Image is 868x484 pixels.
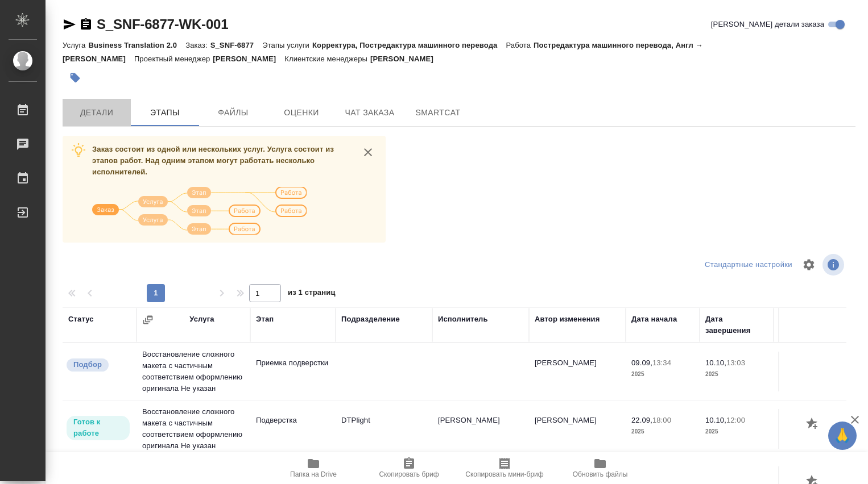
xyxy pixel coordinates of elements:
[631,314,677,325] div: Дата начала
[726,358,745,367] p: 13:03
[552,452,648,484] button: Обновить файлы
[97,16,228,32] a: S_SNF-6877-WK-001
[438,314,488,325] div: Исполнитель
[573,470,628,478] span: Обновить файлы
[652,416,671,424] p: 18:00
[210,41,263,49] p: S_SNF-6877
[69,106,124,120] span: Детали
[379,470,439,478] span: Скопировать бриф
[726,416,745,424] p: 12:00
[711,19,824,30] span: [PERSON_NAME] детали заказа
[631,416,652,424] p: 22.09,
[206,106,261,120] span: Файлы
[312,41,506,49] p: Корректура, Постредактура машинного перевода
[262,41,312,49] p: Этапы услуги
[63,18,76,31] button: Скопировать ссылку для ЯМессенджера
[652,358,671,367] p: 13:34
[134,55,213,63] p: Проектный менеджер
[705,358,726,367] p: 10.10,
[137,400,250,457] td: Восстановление сложного макета с частичным соответствием оформлению оригинала Не указан
[341,314,400,325] div: Подразделение
[631,369,694,380] p: 2025
[185,41,210,49] p: Заказ:
[284,55,370,63] p: Клиентские менеджеры
[359,144,377,161] button: close
[142,314,154,326] button: Сгруппировать
[432,409,529,449] td: [PERSON_NAME]
[631,426,694,437] p: 2025
[256,357,330,369] p: Приемка подверстки
[256,314,274,325] div: Этап
[63,41,88,49] p: Услуга
[342,106,397,120] span: Чат заказа
[361,452,457,484] button: Скопировать бриф
[529,352,626,391] td: [PERSON_NAME]
[803,415,822,434] button: Добавить оценку
[465,470,543,478] span: Скопировать мини-бриф
[288,286,336,302] span: из 1 страниц
[73,416,123,439] p: Готов к работе
[705,369,768,380] p: 2025
[138,106,192,120] span: Этапы
[336,409,432,449] td: DTPlight
[68,314,94,325] div: Статус
[63,65,88,90] button: Добавить тэг
[411,106,465,120] span: SmartCat
[833,424,852,448] span: 🙏
[457,452,552,484] button: Скопировать мини-бриф
[506,41,534,49] p: Работа
[702,256,795,274] div: split button
[88,41,185,49] p: Business Translation 2.0
[189,314,214,325] div: Услуга
[705,314,768,336] div: Дата завершения
[529,409,626,449] td: [PERSON_NAME]
[795,251,822,278] span: Настроить таблицу
[137,343,250,400] td: Восстановление сложного макета с частичным соответствием оформлению оригинала Не указан
[822,254,846,276] span: Посмотреть информацию
[631,358,652,367] p: 09.09,
[73,359,102,370] p: Подбор
[274,106,329,120] span: Оценки
[370,55,442,63] p: [PERSON_NAME]
[266,452,361,484] button: Папка на Drive
[290,470,337,478] span: Папка на Drive
[705,416,726,424] p: 10.10,
[92,145,334,176] span: Заказ состоит из одной или нескольких услуг. Услуга состоит из этапов работ. Над одним этапом мог...
[705,426,768,437] p: 2025
[535,314,600,325] div: Автор изменения
[828,422,857,450] button: 🙏
[213,55,284,63] p: [PERSON_NAME]
[79,18,93,31] button: Скопировать ссылку
[256,415,330,426] p: Подверстка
